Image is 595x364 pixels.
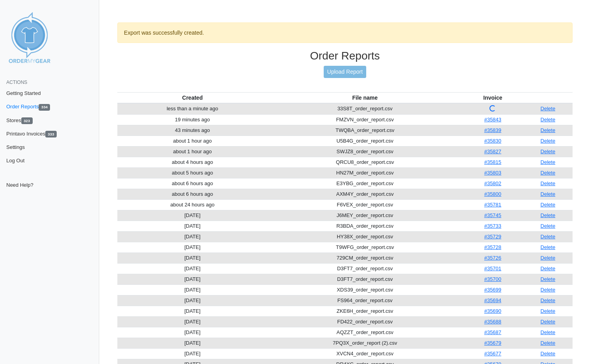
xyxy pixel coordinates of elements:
td: 729CM_order_report.csv [267,253,462,263]
a: #35745 [484,212,501,218]
td: F6VEX_order_report.csv [267,199,462,210]
td: FS964_order_report.csv [267,295,462,306]
a: #35688 [484,319,501,325]
td: E3YBG_order_report.csv [267,178,462,189]
td: HY38X_order_report.csv [267,231,462,242]
a: Delete [541,159,556,165]
td: [DATE] [117,231,268,242]
a: #35700 [484,276,501,282]
a: #35687 [484,329,501,335]
a: Delete [541,138,556,144]
td: 19 minutes ago [117,114,268,125]
td: 7PQ3X_order_report (2).csv [267,338,462,348]
a: #35843 [484,117,501,123]
td: AQZZT_order_report.csv [267,327,462,338]
td: 33S8T_order_report.csv [267,103,462,115]
td: FD422_order_report.csv [267,316,462,327]
td: about 24 hours ago [117,199,268,210]
td: FMZVN_order_report.csv [267,114,462,125]
a: Delete [541,149,556,154]
td: D3FT7_order_report.csv [267,274,462,284]
a: #35729 [484,234,501,240]
td: D3FT7_order_report.csv [267,263,462,274]
td: ZKE6H_order_report.csv [267,306,462,316]
a: Delete [541,202,556,208]
td: [DATE] [117,263,268,274]
a: Delete [541,117,556,123]
a: #35815 [484,159,501,165]
td: T9WFG_order_report.csv [267,242,462,253]
span: 334 [39,104,50,111]
span: 333 [45,131,57,137]
a: Delete [541,244,556,250]
a: #35694 [484,297,501,303]
td: [DATE] [117,306,268,316]
a: Delete [541,287,556,293]
td: 43 minutes ago [117,125,268,136]
td: about 1 hour ago [117,136,268,146]
a: Delete [541,319,556,325]
td: [DATE] [117,327,268,338]
td: QRCU8_order_report.csv [267,157,462,167]
a: Delete [541,106,556,111]
a: #35677 [484,351,501,357]
div: Export was successfully created. [117,22,573,43]
td: about 6 hours ago [117,178,268,189]
a: #35699 [484,287,501,293]
a: Delete [541,329,556,335]
a: Delete [541,255,556,261]
td: [DATE] [117,316,268,327]
a: #35733 [484,223,501,229]
a: #35690 [484,308,501,314]
a: #35726 [484,255,501,261]
a: Delete [541,170,556,176]
td: about 6 hours ago [117,189,268,199]
a: Delete [541,276,556,282]
td: about 5 hours ago [117,167,268,178]
a: #35802 [484,180,501,186]
a: #35701 [484,266,501,271]
td: [DATE] [117,295,268,306]
a: Delete [541,212,556,218]
td: HN27M_order_report.csv [267,167,462,178]
span: 323 [21,117,33,124]
a: Delete [541,127,556,133]
td: about 1 hour ago [117,146,268,157]
a: #35781 [484,202,501,208]
a: Delete [541,340,556,346]
a: #35830 [484,138,501,144]
td: SWJZ8_order_report.csv [267,146,462,157]
span: Actions [6,80,27,85]
td: about 4 hours ago [117,157,268,167]
td: [DATE] [117,338,268,348]
td: AXM4Y_order_report.csv [267,189,462,199]
a: Delete [541,351,556,357]
a: #35728 [484,244,501,250]
a: Delete [541,191,556,197]
td: R3BDA_order_report.csv [267,221,462,231]
td: J6MEY_order_report.csv [267,210,462,221]
a: #35803 [484,170,501,176]
h3: Order Reports [117,49,573,63]
td: [DATE] [117,253,268,263]
a: #35839 [484,127,501,133]
td: [DATE] [117,284,268,295]
a: Delete [541,266,556,271]
a: Delete [541,234,556,240]
td: [DATE] [117,210,268,221]
th: Invoice [462,92,523,103]
td: XVCN4_order_report.csv [267,348,462,359]
a: Delete [541,308,556,314]
a: Delete [541,180,556,186]
td: U5B4G_order_report.csv [267,136,462,146]
a: #35827 [484,149,501,154]
a: Upload Report [324,66,366,78]
a: Delete [541,223,556,229]
a: #35800 [484,191,501,197]
th: Created [117,92,268,103]
td: less than a minute ago [117,103,268,115]
td: [DATE] [117,274,268,284]
a: Delete [541,297,556,303]
th: File name [267,92,462,103]
td: XDS39_order_report.csv [267,284,462,295]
